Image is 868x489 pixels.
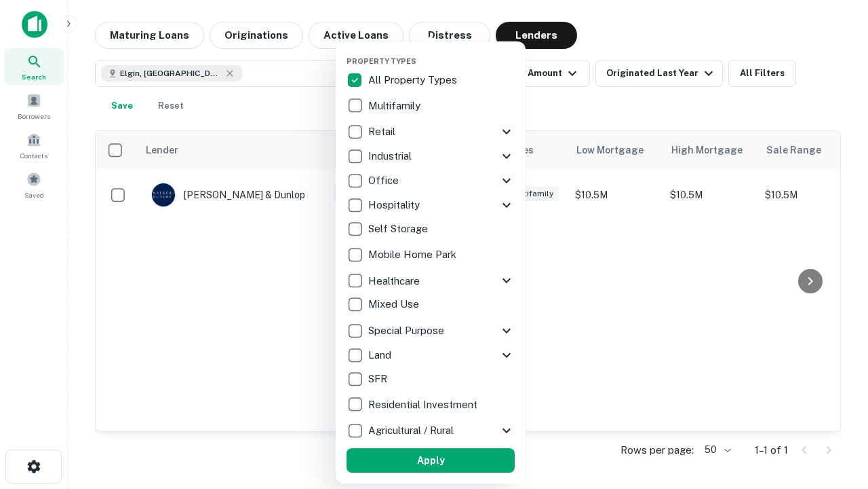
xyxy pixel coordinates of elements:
[368,72,460,88] p: All Property Types
[368,371,390,387] p: SFR
[368,347,394,363] p: Land
[347,120,515,144] div: Retail
[347,193,515,217] div: Hospitality
[368,323,447,339] p: Special Purpose
[368,148,414,164] p: Industrial
[347,144,515,168] div: Industrial
[368,124,398,140] p: Retail
[368,422,456,439] p: Agricultural / Rural
[368,247,459,263] p: Mobile Home Park
[347,319,515,343] div: Special Purpose
[368,221,431,237] p: Self Storage
[347,168,515,193] div: Office
[368,397,480,413] p: Residential Investment
[368,296,422,312] p: Mixed Use
[368,173,401,189] p: Office
[347,343,515,367] div: Land
[347,448,515,473] button: Apply
[347,268,515,293] div: Healthcare
[368,197,422,213] p: Hospitality
[347,418,515,443] div: Agricultural / Rural
[800,380,868,446] iframe: Chat Widget
[368,98,423,114] p: Multifamily
[347,57,416,65] span: Property Types
[368,273,422,289] p: Healthcare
